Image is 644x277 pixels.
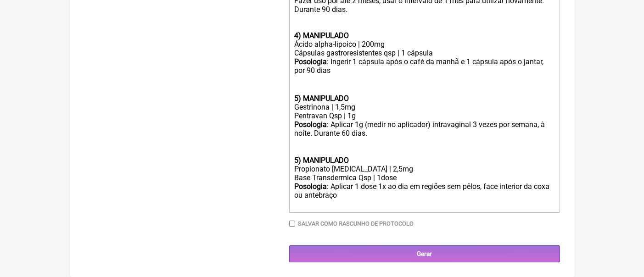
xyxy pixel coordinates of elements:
[294,120,554,147] div: : Aplicar 1g (medir no aplicador) intravaginal 3 vezes por semana, à noite. Durante 60 dias. ㅤ
[294,76,554,94] div: ㅤ
[294,182,326,191] strong: Posologia
[294,111,554,120] div: Pentravan Qsp | 1g
[294,120,326,129] strong: Posologia
[294,40,554,49] div: Ácido alpha-lipoico | 200mg
[294,173,554,182] div: Base Transdermica Qsp | 1dose
[294,57,326,66] strong: Posologia
[294,156,348,165] strong: 5) MANIPULADO
[298,220,414,227] label: Salvar como rascunho de Protocolo
[294,31,348,40] strong: 4) MANIPULADO
[294,94,348,103] strong: 5) MANIPULADO
[289,245,560,262] input: Gerar
[294,57,554,76] div: : Ingerir 1 cápsula após o café da manhã e 1 cápsula após o jantar, por 90 dias ㅤ
[294,49,554,57] div: Cápsulas gastroresistentes qsp | 1 cápsula
[294,182,554,209] div: : Aplicar 1 dose 1x ao dia em regiões sem pêlos, face interior da coxa ou antebraço ㅤ
[294,165,554,173] div: Propionato [MEDICAL_DATA] | 2,5mg
[294,103,554,111] div: Gestrinona | 1,5mg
